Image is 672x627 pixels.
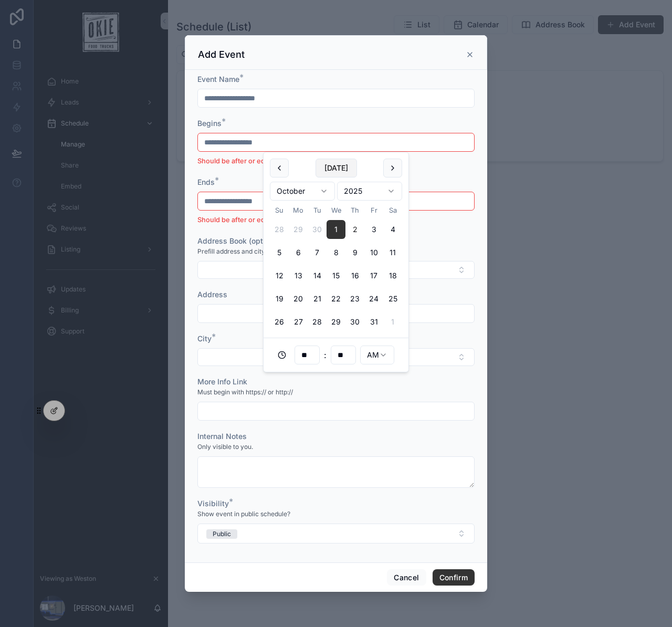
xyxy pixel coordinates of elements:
li: Should be after or equal to [DATE] 12:00 AM [197,215,475,225]
button: Select Button [197,261,475,279]
button: Tuesday, September 30th, 2025 [308,220,327,239]
button: Monday, September 29th, 2025 [289,220,308,239]
span: Begins [197,119,222,128]
button: Sunday, September 28th, 2025 [270,220,289,239]
span: Visibility [197,499,229,508]
button: Friday, October 24th, 2025 [364,289,383,308]
button: Wednesday, October 1st, 2025, selected [327,220,345,239]
button: Thursday, October 9th, 2025 [345,243,364,262]
div: Public [213,529,231,539]
button: Thursday, October 23rd, 2025 [345,289,364,308]
span: Event Name [197,75,239,83]
span: Prefill address and city with a previously saved location. [197,247,363,256]
button: Tuesday, October 28th, 2025 [308,312,327,331]
th: Monday [289,205,308,216]
th: Wednesday [327,205,345,216]
button: Friday, October 31st, 2025 [364,312,383,331]
button: Friday, October 3rd, 2025 [364,220,383,239]
th: Sunday [270,205,289,216]
button: Saturday, October 25th, 2025 [383,289,402,308]
button: Sunday, October 5th, 2025 [270,243,289,262]
span: More Info Link [197,377,247,386]
span: Internal Notes [197,432,247,441]
button: Monday, October 6th, 2025 [289,243,308,262]
button: Friday, October 17th, 2025 [364,266,383,285]
span: Ends [197,177,215,186]
button: Sunday, October 19th, 2025 [270,289,289,308]
div: : [270,344,402,365]
span: Address [197,290,227,299]
button: Monday, October 27th, 2025 [289,312,308,331]
table: October 2025 [270,205,402,331]
button: Wednesday, October 15th, 2025 [327,266,345,285]
th: Friday [364,205,383,216]
span: Show event in public schedule? [197,510,290,518]
span: Must begin with https:// or http:// [197,388,293,396]
button: Sunday, October 12th, 2025 [270,266,289,285]
button: Tuesday, October 7th, 2025 [308,243,327,262]
button: Monday, October 13th, 2025 [289,266,308,285]
h3: Add Event [198,48,245,61]
button: Tuesday, October 14th, 2025 [308,266,327,285]
button: Friday, October 10th, 2025 [364,243,383,262]
button: Thursday, October 16th, 2025 [345,266,364,285]
button: Select Button [197,348,475,366]
button: Wednesday, October 29th, 2025 [327,312,345,331]
li: Should be after or equal to [DATE] 12:00 AM [197,156,475,166]
th: Saturday [383,205,402,216]
button: Thursday, October 30th, 2025 [345,312,364,331]
button: Confirm [433,569,475,586]
span: Address Book (optional) [197,236,282,245]
button: Tuesday, October 21st, 2025 [308,289,327,308]
button: Saturday, October 11th, 2025 [383,243,402,262]
span: City [197,334,212,343]
button: [DATE] [316,159,357,177]
button: Saturday, October 4th, 2025 [383,220,402,239]
button: Wednesday, October 8th, 2025 [327,243,345,262]
button: Saturday, November 1st, 2025 [383,312,402,331]
button: Today, Thursday, October 2nd, 2025 [345,220,364,239]
span: Only visible to you. [197,443,253,451]
button: Saturday, October 18th, 2025 [383,266,402,285]
button: Select Button [197,524,475,544]
button: Sunday, October 26th, 2025 [270,312,289,331]
button: Cancel [387,569,426,586]
th: Tuesday [308,205,327,216]
th: Thursday [345,205,364,216]
button: Wednesday, October 22nd, 2025 [327,289,345,308]
button: Monday, October 20th, 2025 [289,289,308,308]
